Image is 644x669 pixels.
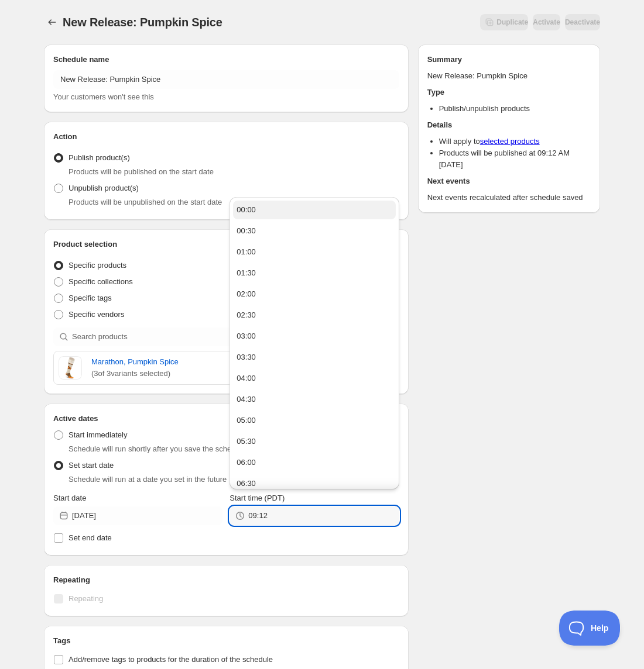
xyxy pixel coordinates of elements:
[229,494,285,502] span: Start time (PDT)
[63,16,222,29] span: New Release: Pumpkin Spice
[233,327,395,346] button: 03:00
[68,153,130,162] span: Publish product(s)
[68,430,127,439] span: Start immediately
[233,369,395,388] button: 04:00
[233,306,395,325] button: 02:30
[68,294,112,302] span: Specific tags
[53,92,154,101] span: Your customers won't see this
[439,103,591,115] li: Publish/unpublish products
[68,533,112,542] span: Set end date
[68,198,222,206] span: Products will be unpublished on the start date
[233,390,395,409] button: 04:30
[237,457,256,468] div: 06:00
[233,474,395,493] button: 06:30
[237,351,256,363] div: 03:30
[72,327,369,346] input: Search products
[237,288,256,300] div: 02:00
[237,204,256,216] div: 00:00
[68,461,114,470] span: Set start date
[237,267,256,279] div: 01:30
[68,167,214,176] span: Products will be published on the start date
[53,54,399,65] h2: Schedule name
[233,432,395,451] button: 05:30
[427,192,591,204] p: Next events recalculated after schedule saved
[237,436,256,447] div: 05:30
[427,54,591,65] h2: Summary
[68,475,227,484] span: Schedule will run at a date you set in the future
[68,655,273,664] span: Add/remove tags to products for the duration of the schedule
[237,330,256,342] div: 03:00
[53,131,399,143] h2: Action
[68,594,103,603] span: Repeating
[91,356,327,368] a: Marathon, Pumpkin Spice
[68,277,133,286] span: Specific collections
[427,175,591,187] h2: Next events
[237,225,256,237] div: 00:30
[233,453,395,472] button: 06:00
[233,348,395,367] button: 03:30
[233,264,395,282] button: 01:30
[53,494,86,502] span: Start date
[68,444,246,453] span: Schedule will run shortly after you save the schedule
[237,415,256,426] div: 05:00
[427,87,591,98] h2: Type
[53,239,399,250] h2: Product selection
[233,222,395,240] button: 00:30
[480,137,540,146] a: selected products
[68,310,124,319] span: Specific vendors
[233,243,395,261] button: 01:00
[559,611,621,646] iframe: Toggle Customer Support
[237,373,256,384] div: 04:00
[439,136,591,147] li: Will apply to
[439,147,591,171] li: Products will be published at 09:12 AM [DATE]
[233,285,395,304] button: 02:00
[233,201,395,219] button: 00:00
[427,70,591,82] p: New Release: Pumpkin Spice
[237,394,256,405] div: 04:30
[68,261,126,270] span: Specific products
[44,14,60,30] button: Schedules
[53,635,399,647] h2: Tags
[233,411,395,430] button: 05:00
[427,119,591,131] h2: Details
[53,413,399,425] h2: Active dates
[68,184,139,192] span: Unpublish product(s)
[237,309,256,321] div: 02:30
[237,246,256,258] div: 01:00
[53,574,399,586] h2: Repeating
[237,478,256,489] div: 06:30
[91,368,327,380] span: ( 3 of 3 variants selected)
